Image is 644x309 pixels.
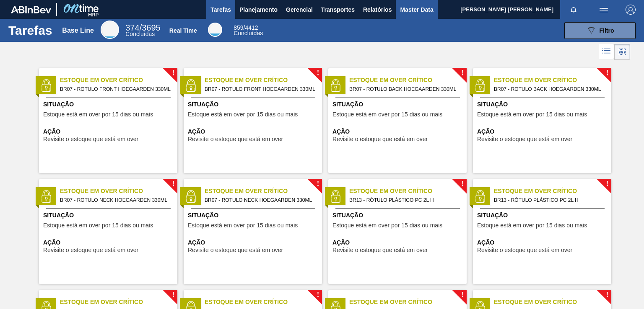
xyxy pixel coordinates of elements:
[43,136,138,142] span: Revisite o estoque que está em over
[8,26,52,35] h1: Tarefas
[125,23,160,32] span: / 3695
[184,79,197,92] img: status
[60,76,177,85] span: Estoque em Over Crítico
[626,5,636,15] img: Logout
[43,100,175,109] span: Situação
[494,85,605,94] span: BR07 - ROTULO BACK HOEGAARDEN 330ML
[477,127,609,136] span: Ação
[172,181,174,187] span: !
[125,23,139,32] span: 374
[494,187,611,196] span: Estoque em Over Crítico
[317,292,319,298] span: !
[188,211,320,220] span: Situação
[332,111,442,118] span: Estoque está em over por 15 dias ou mais
[188,238,320,247] span: Ação
[43,222,153,229] span: Estoque está em over por 15 dias ou mais
[606,70,608,76] span: !
[101,21,119,39] div: Base Line
[60,196,171,205] span: BR07 - ROTULO NECK HOEGAARDEN 330ML
[599,44,614,60] div: Visão em Lista
[205,76,322,85] span: Estoque em Over Crítico
[62,27,94,34] div: Base Line
[349,187,467,196] span: Estoque em Over Crítico
[349,76,467,85] span: Estoque em Over Crítico
[43,238,175,247] span: Ação
[332,127,465,136] span: Ação
[125,24,160,37] div: Base Line
[494,76,611,85] span: Estoque em Over Crítico
[606,181,608,187] span: !
[600,27,614,34] span: Filtro
[205,298,322,306] span: Estoque em Over Crítico
[60,187,177,196] span: Estoque em Over Crítico
[172,70,174,76] span: !
[332,136,428,142] span: Revisite o estoque que está em over
[321,5,355,15] span: Transportes
[349,85,460,94] span: BR07 - ROTULO BACK HOEGAARDEN 330ML
[188,136,283,142] span: Revisite o estoque que está em over
[477,247,572,253] span: Revisite o estoque que está em over
[172,292,174,298] span: !
[461,70,464,76] span: !
[188,247,283,253] span: Revisite o estoque que está em over
[43,211,175,220] span: Situação
[286,5,313,15] span: Gerencial
[60,85,171,94] span: BR07 - ROTULO FRONT HOEGAARDEN 330ML
[400,5,433,15] span: Master Data
[43,247,138,253] span: Revisite o estoque que está em over
[614,44,630,60] div: Visão em Cards
[560,4,587,15] button: Notificações
[363,5,392,15] span: Relatórios
[332,247,428,253] span: Revisite o estoque que está em over
[234,25,263,36] div: Real Time
[234,24,258,31] span: / 4412
[332,238,465,247] span: Ação
[477,136,572,142] span: Revisite o estoque que está em over
[599,5,609,15] img: userActions
[332,222,442,229] span: Estoque está em over por 15 dias ou mais
[317,181,319,187] span: !
[234,30,263,36] span: Concluídas
[11,6,51,13] img: TNhmsLtSVTkK8tSr43FrP2fwEKptu5GPRR3wAAAABJRU5ErkJggg==
[477,222,587,229] span: Estoque está em over por 15 dias ou mais
[606,292,608,298] span: !
[477,111,587,118] span: Estoque está em over por 15 dias ou mais
[188,100,320,109] span: Situação
[564,22,636,39] button: Filtro
[494,196,605,205] span: BR13 - RÓTULO PLÁSTICO PC 2L H
[205,196,315,205] span: BR07 - ROTULO NECK HOEGAARDEN 330ML
[332,211,465,220] span: Situação
[40,79,52,92] img: status
[474,190,486,203] img: status
[477,100,609,109] span: Situação
[205,187,322,196] span: Estoque em Over Crítico
[210,5,231,15] span: Tarefas
[184,190,197,203] img: status
[329,79,342,92] img: status
[188,127,320,136] span: Ação
[461,292,464,298] span: !
[474,79,486,92] img: status
[169,27,197,34] div: Real Time
[208,23,222,37] div: Real Time
[477,238,609,247] span: Ação
[125,31,155,37] span: Concluídas
[317,70,319,76] span: !
[332,100,465,109] span: Situação
[60,298,177,306] span: Estoque em Over Crítico
[188,111,298,118] span: Estoque está em over por 15 dias ou mais
[329,190,342,203] img: status
[188,222,298,229] span: Estoque está em over por 15 dias ou mais
[494,298,611,306] span: Estoque em Over Crítico
[349,196,460,205] span: BR13 - RÓTULO PLÁSTICO PC 2L H
[43,127,175,136] span: Ação
[477,211,609,220] span: Situação
[40,190,52,203] img: status
[461,181,464,187] span: !
[349,298,467,306] span: Estoque em Over Crítico
[234,24,243,31] span: 859
[239,5,278,15] span: Planejamento
[43,111,153,118] span: Estoque está em over por 15 dias ou mais
[205,85,315,94] span: BR07 - ROTULO FRONT HOEGAARDEN 330ML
